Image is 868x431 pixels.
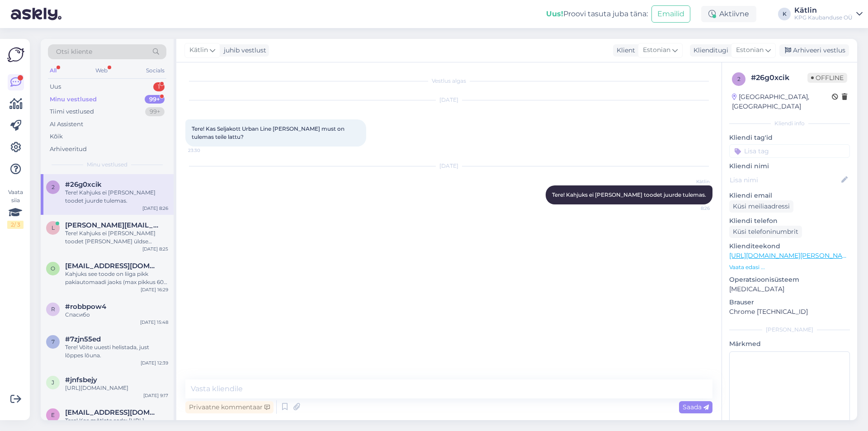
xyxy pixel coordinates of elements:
[729,326,850,334] div: [PERSON_NAME]
[51,412,55,418] span: e
[732,92,832,111] div: [GEOGRAPHIC_DATA], [GEOGRAPHIC_DATA]
[52,224,55,231] span: l
[56,47,92,57] span: Otsi kliente
[51,265,55,272] span: o
[185,77,712,85] div: Vestlus algas
[65,189,168,205] div: Tere! Kahjuks ei [PERSON_NAME] toodet juurde tulemas.
[145,107,165,116] div: 99+
[546,9,563,18] b: Uus!
[192,125,346,140] span: Tere! Kas Seljakott Urban Line [PERSON_NAME] must on tulemas teile lattu?
[794,7,863,21] a: KätlinKPG Kaubanduse OÜ
[546,9,648,19] div: Proovi tasuta juba täna:
[140,319,168,326] div: [DATE] 15:48
[50,145,87,154] div: Arhiveeritud
[729,216,850,226] p: Kliendi telefon
[65,180,102,189] span: #26g0xcik
[65,311,168,319] div: Спасибо
[142,246,168,252] div: [DATE] 8:25
[142,205,168,212] div: [DATE] 8:26
[220,46,266,55] div: juhib vestlust
[729,242,850,251] p: Klienditeekond
[65,229,168,246] div: Tere! Kahjuks ei [PERSON_NAME] toodet [PERSON_NAME] üldse saadaval.
[729,191,850,200] p: Kliendi email
[7,46,24,63] img: Askly Logo
[729,226,802,238] div: Küsi telefoninumbrit
[189,45,208,55] span: Kätlin
[65,335,101,343] span: #7zjn55ed
[52,184,55,190] span: 2
[141,360,168,366] div: [DATE] 12:39
[794,14,853,21] div: KPG Kaubanduse OÜ
[676,178,710,185] span: Kätlin
[185,96,712,104] div: [DATE]
[729,144,850,158] input: Lisa tag
[50,120,83,129] div: AI Assistent
[51,306,55,313] span: r
[50,82,61,91] div: Uus
[50,95,97,104] div: Minu vestlused
[65,408,159,417] span: enelakasetonna1@gmail.com
[65,221,159,229] span: lauri.pau@if.ee
[613,46,635,55] div: Klient
[65,343,168,360] div: Tere! Võite uuesti helistada, just lõppes lõuna.
[188,147,222,154] span: 23:30
[730,175,840,185] input: Lisa nimi
[48,65,58,76] div: All
[65,270,168,286] div: Kahjuks see toode on liiga pikk pakiautomaadi jaoks (max pikkus 60 cm), seetõttu ei olegi teil pa...
[729,307,850,317] p: Chrome [TECHNICAL_ID]
[729,119,850,128] div: Kliendi info
[144,65,166,76] div: Socials
[751,72,807,83] div: # 26g0xcik
[701,6,756,22] div: Aktiivne
[185,401,274,413] div: Privaatne kommentaar
[729,200,793,213] div: Küsi meiliaadressi
[552,191,706,198] span: Tere! Kahjuks ei [PERSON_NAME] toodet juurde tulemas.
[50,107,94,116] div: Tiimi vestlused
[141,286,168,293] div: [DATE] 16:29
[643,45,670,55] span: Estonian
[153,82,165,91] div: 1
[143,392,168,399] div: [DATE] 9:17
[651,5,690,23] button: Emailid
[729,133,850,142] p: Kliendi tag'id
[65,262,159,270] span: oispuu.sirje@gmail.com
[729,161,850,171] p: Kliendi nimi
[52,338,55,345] span: 7
[729,275,850,284] p: Operatsioonisüsteem
[737,76,741,82] span: 2
[52,379,54,386] span: j
[729,263,850,271] p: Vaata edasi ...
[65,303,106,311] span: #robbpow4
[729,251,854,260] a: [URL][DOMAIN_NAME][PERSON_NAME]
[185,162,712,170] div: [DATE]
[794,7,853,14] div: Kätlin
[676,205,710,212] span: 8:26
[7,188,24,229] div: Vaata siia
[807,73,847,83] span: Offline
[690,46,728,55] div: Klienditugi
[65,384,168,392] div: [URL][DOMAIN_NAME]
[729,339,850,349] p: Märkmed
[729,284,850,294] p: [MEDICAL_DATA]
[729,298,850,307] p: Brauser
[87,161,127,169] span: Minu vestlused
[7,221,24,229] div: 2 / 3
[65,376,97,384] span: #jnfsbejy
[94,65,109,76] div: Web
[779,44,849,57] div: Arhiveeri vestlus
[50,132,63,141] div: Kõik
[778,8,791,20] div: K
[736,45,764,55] span: Estonian
[145,95,165,104] div: 99+
[683,403,709,411] span: Saada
